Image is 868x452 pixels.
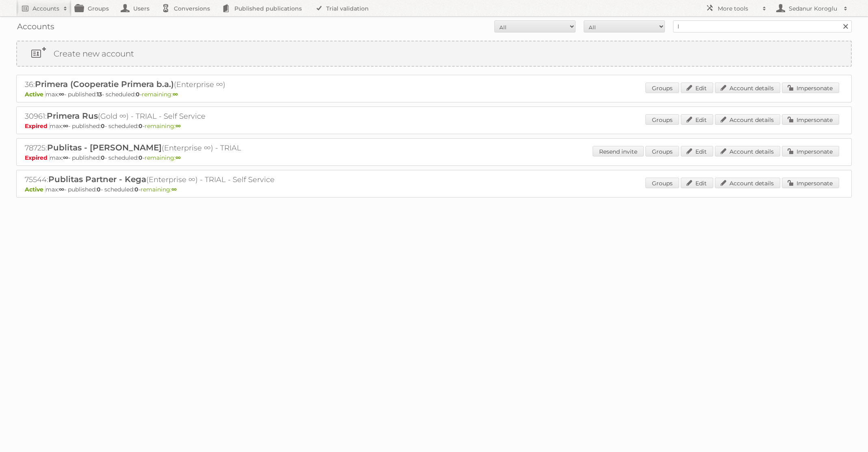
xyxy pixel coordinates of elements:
[782,178,839,188] a: Impersonate
[17,41,851,66] a: Create new account
[787,4,840,13] h2: Sedanur Koroglu
[715,178,780,188] a: Account details
[593,146,644,156] a: Resend invite
[25,122,843,130] p: max: - published: - scheduled: -
[141,186,177,193] span: remaining:
[25,91,45,98] span: Active
[645,146,679,156] a: Groups
[136,91,140,98] strong: 0
[63,154,68,161] strong: ∞
[681,146,713,156] a: Edit
[25,154,843,161] p: max: - published: - scheduled: -
[32,4,59,13] h2: Accounts
[782,114,839,125] a: Impersonate
[48,174,146,184] span: Publitas Partner - Kega
[681,114,713,125] a: Edit
[59,91,64,98] strong: ∞
[97,186,101,193] strong: 0
[25,186,45,193] span: Active
[171,186,177,193] strong: ∞
[175,122,181,130] strong: ∞
[101,122,105,130] strong: 0
[25,154,50,161] span: Expired
[59,186,64,193] strong: ∞
[25,186,843,193] p: max: - published: - scheduled: -
[145,122,181,130] span: remaining:
[47,143,162,152] span: Publitas - [PERSON_NAME]
[25,91,843,98] p: max: - published: - scheduled: -
[681,178,713,188] a: Edit
[645,83,679,93] a: Groups
[25,174,309,185] h2: 75544: (Enterprise ∞) - TRIAL - Self Service
[139,154,143,161] strong: 0
[47,111,98,121] span: Primera Rus
[173,91,178,98] strong: ∞
[25,79,309,90] h2: 36: (Enterprise ∞)
[25,111,309,122] h2: 30961: (Gold ∞) - TRIAL - Self Service
[782,146,839,156] a: Impersonate
[175,154,181,161] strong: ∞
[25,122,50,130] span: Expired
[782,83,839,93] a: Impersonate
[715,146,780,156] a: Account details
[715,83,780,93] a: Account details
[63,122,68,130] strong: ∞
[645,114,679,125] a: Groups
[718,4,758,13] h2: More tools
[681,83,713,93] a: Edit
[35,79,174,89] span: Primera (Cooperatie Primera b.a.)
[715,114,780,125] a: Account details
[139,122,143,130] strong: 0
[97,91,102,98] strong: 13
[142,91,178,98] span: remaining:
[645,178,679,188] a: Groups
[101,154,105,161] strong: 0
[134,186,139,193] strong: 0
[145,154,181,161] span: remaining:
[25,143,309,153] h2: 78725: (Enterprise ∞) - TRIAL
